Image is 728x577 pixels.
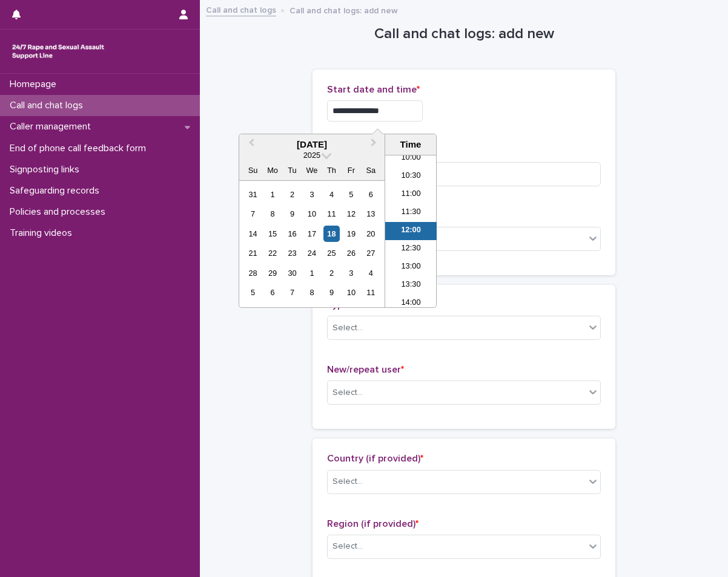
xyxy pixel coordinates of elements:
[303,206,320,222] div: Choose Wednesday, September 10th, 2025
[303,162,320,178] div: We
[245,265,261,281] div: Choose Sunday, September 28th, 2025
[323,284,340,301] div: Choose Thursday, October 9th, 2025
[323,186,340,203] div: Choose Thursday, September 4th, 2025
[5,143,156,154] p: End of phone call feedback form
[327,454,423,463] span: Country (if provided)
[303,226,320,242] div: Choose Wednesday, September 17th, 2025
[385,258,437,276] li: 13:00
[284,186,300,203] div: Choose Tuesday, September 2nd, 2025
[343,162,359,178] div: Fr
[343,245,359,261] div: Choose Friday, September 26th, 2025
[333,386,363,399] div: Select...
[385,186,437,204] li: 11:00
[5,164,89,175] p: Signposting links
[303,284,320,301] div: Choose Wednesday, October 8th, 2025
[385,240,437,258] li: 12:30
[323,226,340,242] div: Choose Thursday, September 18th, 2025
[245,206,261,222] div: Choose Sunday, September 7th, 2025
[284,206,300,222] div: Choose Tuesday, September 9th, 2025
[385,222,437,240] li: 12:00
[343,186,359,203] div: Choose Friday, September 5th, 2025
[343,206,359,222] div: Choose Friday, September 12th, 2025
[365,135,385,155] button: Next Month
[385,149,437,168] li: 10:00
[243,184,380,302] div: month 2025-09
[327,365,404,374] span: New/repeat user
[284,284,300,301] div: Choose Tuesday, October 7th, 2025
[333,322,363,334] div: Select...
[385,295,437,313] li: 14:00
[313,25,615,43] h1: Call and chat logs: add new
[327,85,420,94] span: Start date and time
[264,186,280,203] div: Choose Monday, September 1st, 2025
[323,162,340,178] div: Th
[10,39,107,64] img: rhQMoQhaT3yELyF149Cw
[333,475,363,488] div: Select...
[363,162,379,178] div: Sa
[264,226,280,242] div: Choose Monday, September 15th, 2025
[323,206,340,222] div: Choose Thursday, September 11th, 2025
[343,226,359,242] div: Choose Friday, September 19th, 2025
[264,265,280,281] div: Choose Monday, September 29th, 2025
[245,162,261,178] div: Su
[245,186,261,203] div: Choose Sunday, August 31st, 2025
[264,206,280,222] div: Choose Monday, September 8th, 2025
[303,245,320,261] div: Choose Wednesday, September 24th, 2025
[363,226,379,242] div: Choose Saturday, September 20th, 2025
[5,227,82,239] p: Training videos
[303,151,320,160] span: 2025
[385,168,437,186] li: 10:30
[5,206,115,218] p: Policies and processes
[5,121,101,132] p: Caller management
[323,245,340,261] div: Choose Thursday, September 25th, 2025
[385,204,437,222] li: 11:30
[5,185,109,197] p: Safeguarding records
[388,139,433,150] div: Time
[363,265,379,281] div: Choose Saturday, October 4th, 2025
[245,284,261,301] div: Choose Sunday, October 5th, 2025
[343,284,359,301] div: Choose Friday, October 10th, 2025
[363,206,379,222] div: Choose Saturday, September 13th, 2025
[264,162,280,178] div: Mo
[290,3,398,16] p: Call and chat logs: add new
[327,519,419,529] span: Region (if provided)
[239,139,385,150] div: [DATE]
[284,162,300,178] div: Tu
[333,540,363,553] div: Select...
[284,226,300,242] div: Choose Tuesday, September 16th, 2025
[323,265,340,281] div: Choose Thursday, October 2nd, 2025
[206,2,276,16] a: Call and chat logs
[264,284,280,301] div: Choose Monday, October 6th, 2025
[5,79,66,90] p: Homepage
[240,135,260,155] button: Previous Month
[284,265,300,281] div: Choose Tuesday, September 30th, 2025
[284,245,300,261] div: Choose Tuesday, September 23rd, 2025
[264,245,280,261] div: Choose Monday, September 22nd, 2025
[343,265,359,281] div: Choose Friday, October 3rd, 2025
[385,276,437,295] li: 13:30
[5,100,93,111] p: Call and chat logs
[363,186,379,203] div: Choose Saturday, September 6th, 2025
[303,265,320,281] div: Choose Wednesday, October 1st, 2025
[363,284,379,301] div: Choose Saturday, October 11th, 2025
[245,245,261,261] div: Choose Sunday, September 21st, 2025
[363,245,379,261] div: Choose Saturday, September 27th, 2025
[303,186,320,203] div: Choose Wednesday, September 3rd, 2025
[245,226,261,242] div: Choose Sunday, September 14th, 2025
